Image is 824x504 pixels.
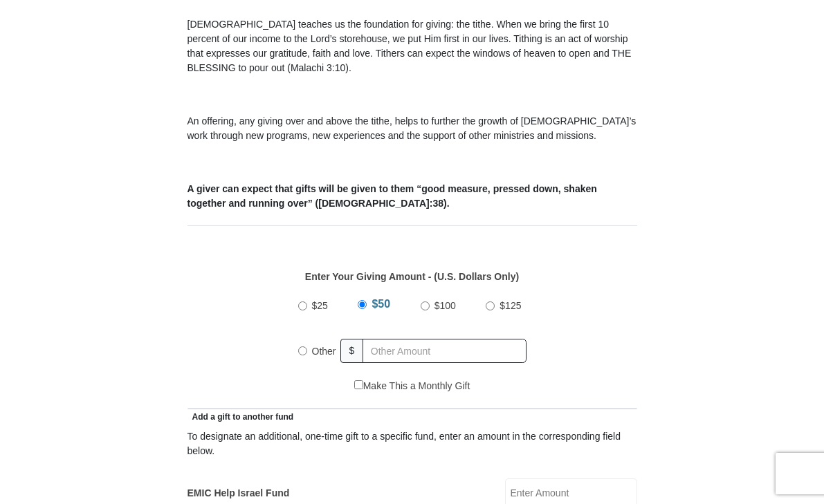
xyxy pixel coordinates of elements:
input: Make This a Monthly Gift [354,380,363,389]
span: $50 [372,298,390,310]
span: Other [312,346,336,357]
span: $25 [312,300,328,311]
b: A giver can expect that gifts will be given to them “good measure, pressed down, shaken together ... [187,183,597,209]
div: To designate an additional, one-time gift to a specific fund, enter an amount in the correspondin... [187,429,637,458]
span: Add a gift to another fund [187,412,294,422]
strong: Enter Your Giving Amount - (U.S. Dollars Only) [305,271,519,282]
p: An offering, any giving over and above the tithe, helps to further the growth of [DEMOGRAPHIC_DAT... [187,114,637,143]
p: [DEMOGRAPHIC_DATA] teaches us the foundation for giving: the tithe. When we bring the first 10 pe... [187,17,637,75]
label: EMIC Help Israel Fund [187,486,290,501]
input: Other Amount [363,339,526,363]
span: $ [340,339,364,363]
span: $100 [434,300,456,311]
label: Make This a Monthly Gift [354,379,470,393]
span: $125 [500,300,521,311]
